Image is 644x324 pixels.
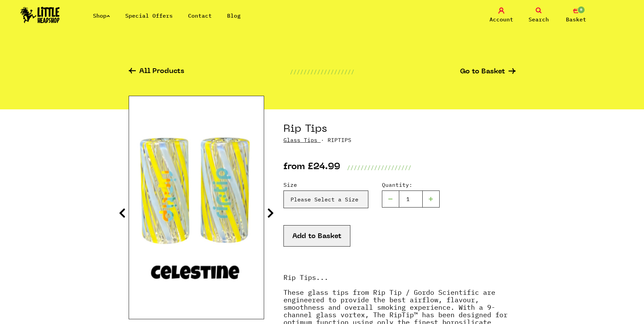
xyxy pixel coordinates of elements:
[559,7,593,23] a: 0 Basket
[125,12,173,19] a: Special Offers
[490,15,513,23] span: Account
[347,163,411,172] p: ///////////////////
[283,123,516,136] h1: Rip Tips
[283,137,317,143] a: Glass Tips
[577,6,585,14] span: 0
[93,12,110,19] a: Shop
[227,12,241,19] a: Blog
[290,68,354,76] p: ///////////////////
[283,225,350,247] button: Add to Basket
[382,181,440,189] label: Quantity:
[188,12,212,19] a: Contact
[283,136,516,144] p: · RIPTIPS
[20,7,60,23] img: Little Head Shop Logo
[566,15,586,23] span: Basket
[522,7,556,23] a: Search
[529,15,549,23] span: Search
[129,68,184,76] a: All Products
[129,123,264,292] img: Rip Tips image 1
[399,191,423,208] input: 1
[283,163,340,172] p: from £24.99
[460,68,516,75] a: Go to Basket
[283,181,368,189] label: Size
